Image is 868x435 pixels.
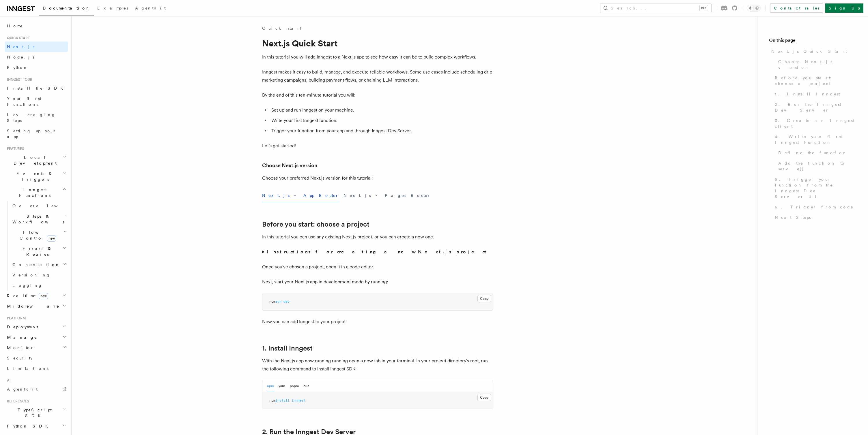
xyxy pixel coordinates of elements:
span: Deployment [5,324,38,330]
span: Before you start: choose a project [775,75,856,86]
strong: Instructions for creating a new Next.js project [267,249,489,255]
button: Toggle dark mode [747,5,761,12]
button: Cancellation [10,259,68,270]
button: Next.js - App Router [262,189,339,202]
span: Platform [5,316,26,321]
a: Next Steps [772,212,856,223]
a: Sign Up [825,3,863,13]
a: 4. Write your first Inngest function [772,131,856,148]
a: Contact sales [770,3,823,13]
div: Inngest Functions [5,201,68,291]
a: AgentKit [5,384,68,394]
a: Examples [94,2,132,16]
span: 4. Write your first Inngest function [775,134,856,145]
a: Python [5,62,68,73]
a: Next.js Quick Start [769,46,856,57]
span: Your first Functions [7,96,41,107]
a: Next.js [5,42,68,52]
a: Choose Next.js version [776,57,856,73]
span: Cancellation [10,262,60,268]
p: Let's get started! [262,142,493,150]
a: 3. Create an Inngest client [772,115,856,131]
summary: Instructions for creating a new Next.js project [262,248,493,256]
p: Next, start your Next.js app in development mode by running: [262,278,493,286]
span: Errors & Retries [10,246,63,257]
span: Add the function to serve() [778,160,856,172]
span: Node.js [7,55,34,59]
p: Once you've chosen a project, open it in a code editor. [262,263,493,271]
span: 3. Create an Inngest client [775,118,856,129]
a: Setting up your app [5,126,68,142]
span: Quick start [5,36,30,40]
span: Events & Triggers [5,171,63,182]
span: 2. Run the Inngest Dev Server [775,101,856,113]
span: 1. Install Inngest [775,91,840,97]
a: Security [5,353,68,363]
span: Flow Control [10,229,64,241]
span: Overview [12,204,72,208]
button: TypeScript SDK [5,405,68,421]
span: TypeScript SDK [5,407,62,419]
span: Choose Next.js version [778,59,856,70]
button: Errors & Retries [10,243,68,259]
button: Copy [477,394,491,401]
span: inngest [292,398,306,402]
span: Inngest Functions [5,187,62,198]
span: Python SDK [5,423,52,429]
li: Set up and run Inngest on your machine. [270,106,493,114]
span: 6. Trigger from code [775,204,854,210]
span: npm [269,398,275,402]
p: Choose your preferred Next.js version for this tutorial: [262,174,493,182]
p: Inngest makes it easy to build, manage, and execute reliable workflows. Some use cases include sc... [262,68,493,84]
a: Logging [10,280,68,291]
span: Manage [5,334,37,340]
p: By the end of this ten-minute tutorial you will: [262,91,493,99]
p: With the Next.js app now running running open a new tab in your terminal. In your project directo... [262,357,493,373]
span: Local Development [5,155,63,166]
span: AI [5,378,11,383]
li: Write your first Inngest function. [270,116,493,125]
button: npm [267,380,274,392]
a: 1. Install Inngest [262,344,313,352]
a: 1. Install Inngest [772,89,856,99]
button: Search...⌘K [600,3,711,13]
a: Quick start [262,25,301,31]
span: Security [7,356,33,360]
span: Realtime [5,293,48,299]
a: Before you start: choose a project [772,73,856,89]
span: Logging [12,283,42,288]
button: yarn [279,380,285,392]
button: Middleware [5,301,68,311]
span: AgentKit [135,6,166,10]
span: Leveraging Steps [7,112,56,123]
span: Monitor [5,345,34,351]
button: Flow Controlnew [10,227,68,243]
a: Your first Functions [5,93,68,110]
button: Python SDK [5,421,68,431]
a: 6. Trigger from code [772,202,856,212]
a: Limitations [5,363,68,374]
button: Local Development [5,152,68,168]
span: Versioning [12,273,51,277]
a: Add the function to serve() [776,158,856,174]
button: Next.js - Pages Router [344,189,431,202]
span: Python [7,65,28,70]
a: AgentKit [132,2,169,16]
span: Install the SDK [7,86,67,91]
span: Features [5,146,24,151]
button: Inngest Functions [5,184,68,201]
kbd: ⌘K [700,5,708,11]
span: Steps & Workflows [10,213,64,225]
button: pnpm [290,380,299,392]
h1: Next.js Quick Start [262,38,493,48]
a: 5. Trigger your function from the Inngest Dev Server UI [772,174,856,202]
a: Leveraging Steps [5,110,68,126]
a: Home [5,21,68,31]
span: AgentKit [7,387,38,391]
span: Next.js [7,44,34,49]
li: Trigger your function from your app and through Inngest Dev Server. [270,127,493,135]
span: dev [283,300,290,304]
span: Next.js Quick Start [771,48,847,54]
span: Inngest tour [5,77,32,82]
span: Documentation [43,6,90,10]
